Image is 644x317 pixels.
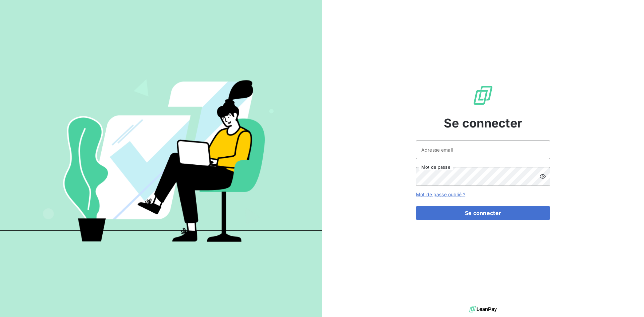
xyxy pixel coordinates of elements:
[416,192,465,197] a: Mot de passe oublié ?
[416,206,550,220] button: Se connecter
[444,114,522,132] span: Se connecter
[472,85,494,106] img: Logo LeanPay
[416,140,550,159] input: placeholder
[469,304,497,314] img: logo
